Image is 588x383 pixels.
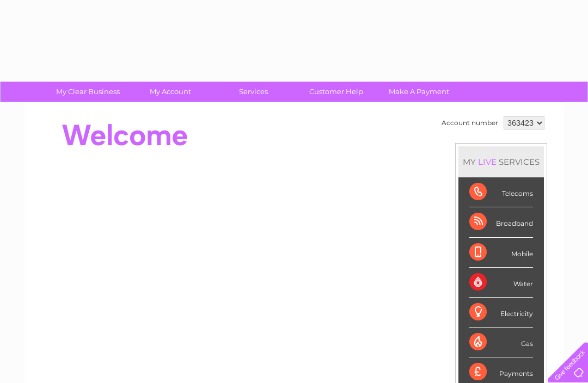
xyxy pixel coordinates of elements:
[469,177,533,207] div: Telecoms
[209,82,298,102] a: Services
[291,82,381,102] a: Customer Help
[476,157,499,167] div: LIVE
[469,328,533,357] div: Gas
[469,207,533,237] div: Broadband
[469,298,533,328] div: Electricity
[469,238,533,268] div: Mobile
[374,82,464,102] a: Make A Payment
[458,146,544,177] div: MY SERVICES
[126,82,216,102] a: My Account
[439,114,501,132] td: Account number
[469,268,533,298] div: Water
[43,82,133,102] a: My Clear Business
